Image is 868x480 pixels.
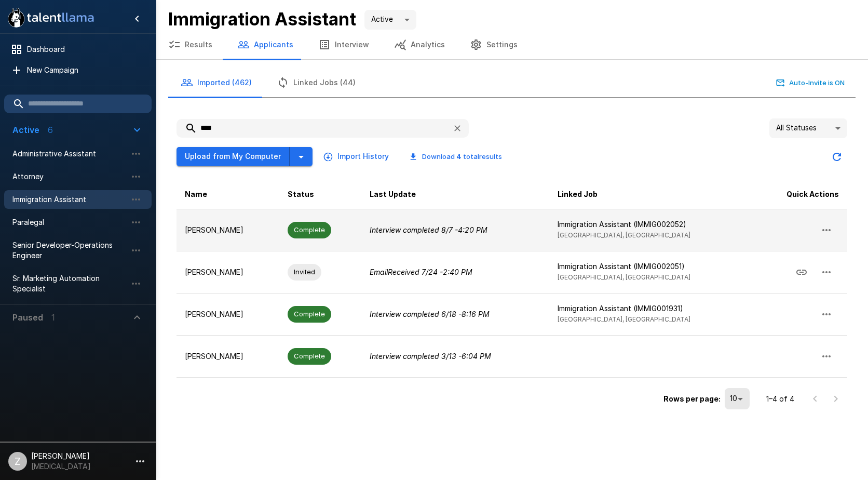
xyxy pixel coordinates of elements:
button: Settings [457,30,530,59]
span: Complete [288,225,331,235]
p: Immigration Assistant (IMMIG002052) [558,219,745,230]
button: Updated Today - 10:37 AM [826,146,847,167]
p: [PERSON_NAME] [185,351,271,362]
span: [GEOGRAPHIC_DATA], [GEOGRAPHIC_DATA] [558,231,690,239]
p: [PERSON_NAME] [185,267,271,277]
button: Analytics [382,30,457,59]
th: Last Update [361,180,550,209]
th: Status [279,180,361,209]
button: Linked Jobs (44) [264,68,368,97]
b: 4 [456,152,462,161]
button: Import History [321,147,393,166]
p: [PERSON_NAME] [185,309,271,319]
p: Immigration Assistant (IMMIG001931) [558,303,745,314]
th: Name [177,180,279,209]
p: [PERSON_NAME] [185,225,271,235]
i: Email Received 7/24 - 2:40 PM [370,268,472,276]
p: Immigration Assistant (IMMIG002051) [558,261,745,272]
button: Auto-Invite is ON [774,75,847,91]
span: Complete [288,309,331,319]
i: Interview completed 6/18 - 8:16 PM [370,310,490,318]
button: Upload from My Computer [177,147,290,166]
th: Quick Actions [753,180,847,209]
span: Invited [288,267,321,277]
p: 1–4 of 4 [766,394,794,404]
span: [GEOGRAPHIC_DATA], [GEOGRAPHIC_DATA] [558,315,690,323]
button: Imported (462) [168,68,264,97]
button: Download 4 totalresults [401,149,510,165]
div: 10 [725,388,750,409]
span: Complete [288,351,331,361]
th: Linked Job [549,180,753,209]
p: Rows per page: [663,394,721,404]
i: Interview completed 8/7 - 4:20 PM [370,225,487,234]
button: Interview [306,30,382,59]
button: Results [156,30,225,59]
button: Applicants [225,30,306,59]
div: Active [364,10,416,30]
span: [GEOGRAPHIC_DATA], [GEOGRAPHIC_DATA] [558,273,690,281]
span: Copy Interview Link [789,266,814,275]
div: All Statuses [769,118,847,138]
b: Immigration Assistant [168,8,356,30]
i: Interview completed 3/13 - 6:04 PM [370,352,491,361]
